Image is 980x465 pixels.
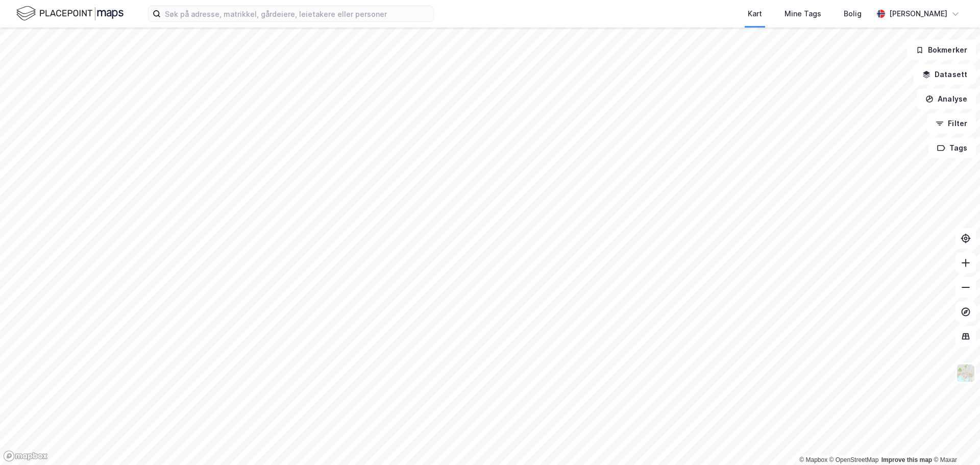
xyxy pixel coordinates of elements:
[161,6,433,21] input: Søk på adresse, matrikkel, gårdeiere, leietakere eller personer
[928,138,976,158] button: Tags
[889,8,947,20] div: [PERSON_NAME]
[929,416,980,465] div: Kontrollprogram for chat
[907,40,976,60] button: Bokmerker
[829,456,879,463] a: OpenStreetMap
[785,8,821,20] div: Mine Tags
[748,8,762,20] div: Kart
[929,416,980,465] iframe: Chat Widget
[917,89,976,109] button: Analyse
[3,450,48,462] a: Mapbox homepage
[914,64,976,85] button: Datasett
[956,363,975,383] img: Z
[927,113,976,134] button: Filter
[16,5,124,22] img: logo.f888ab2527a4732fd821a326f86c7f29.svg
[881,456,932,463] a: Improve this map
[799,456,827,463] a: Mapbox
[844,8,862,20] div: Bolig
